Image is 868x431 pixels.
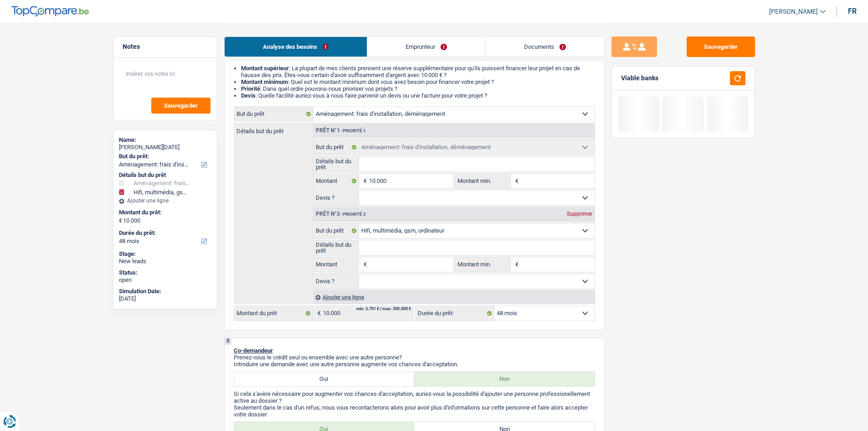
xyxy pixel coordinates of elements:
[359,257,369,272] span: €
[313,223,360,238] label: But du prêt
[241,85,260,92] strong: Priorité
[234,124,313,134] label: Détails but du prêt
[313,128,368,134] div: Prêt n°1
[455,257,511,272] label: Montant min.
[123,43,208,51] h5: Notes
[356,307,411,311] div: min: 3.701 € / max: 200.000 €
[414,372,595,386] label: Non
[119,144,211,151] div: [PERSON_NAME][DATE]
[119,153,210,160] label: But du prêt:
[313,211,368,217] div: Prêt n°2
[151,98,211,114] button: Sauvegarder
[511,174,521,188] span: €
[340,212,366,217] span: - Priorité 2
[119,269,211,276] div: Status:
[119,217,122,224] span: €
[119,258,211,265] div: New leads
[119,136,211,144] div: Name:
[313,240,360,255] label: Détails but du prêt
[234,361,595,368] p: Introduire une demande avec une autre personne augmente vos chances d'acceptation.
[241,65,595,78] li: : La plupart de mes clients prennent une réserve supplémentaire pour qu'ils puissent financer leu...
[313,274,360,289] label: Devis ?
[234,354,595,361] p: Prenez-vous le crédit seul ou ensemble avec une autre personne?
[225,338,231,345] div: 3
[511,257,521,272] span: €
[359,174,369,188] span: €
[119,276,211,284] div: open
[119,197,211,204] div: Ajouter une ligne
[119,209,210,216] label: Montant du prêt:
[241,78,595,85] li: : Quel est le montant minimum dont vous avez besoin pour financer votre projet ?
[241,92,595,99] li: : Quelle facilité auriez-vous à nous faire parvenir un devis ou une facture pour votre projet ?
[234,404,595,418] p: Seulement dans le cas d'un refus, nous vous recontacterons alors pour avoir plus d'informations s...
[340,128,366,133] span: - Priorité 1
[313,157,360,171] label: Détails but du prêt
[234,347,273,354] span: Co-demandeur
[687,36,755,57] button: Sauvegarder
[119,171,211,179] div: Détails but du prêt
[119,288,211,295] div: Simulation Date:
[313,291,595,304] div: Ajouter une ligne
[119,295,211,302] div: [DATE]
[241,65,289,72] strong: Montant supérieur
[234,372,415,386] label: Oui
[416,306,494,321] label: Durée du prêt:
[313,140,360,155] label: But du prêt
[234,390,595,404] p: Si cela s'avère nécessaire pour augmenter vos chances d'acceptation, auriez-vous la possibilité d...
[769,8,818,16] span: [PERSON_NAME]
[164,103,198,109] span: Sauvegarder
[313,191,360,205] label: Devis ?
[848,7,857,16] div: fr
[225,37,367,57] a: Analyse des besoins
[234,306,313,321] label: Montant du prêt
[241,92,256,99] span: Devis
[621,74,658,82] div: Viable banks
[313,174,360,188] label: Montant
[241,78,288,85] strong: Montant minimum
[455,174,511,188] label: Montant min.
[565,211,595,217] div: Supprimer
[367,37,485,57] a: Emprunteur
[119,229,210,237] label: Durée du prêt:
[486,37,604,57] a: Documents
[762,4,826,19] a: [PERSON_NAME]
[11,6,89,17] img: TopCompare Logo
[313,257,360,272] label: Montant
[313,306,323,321] span: €
[119,250,211,258] div: Stage:
[234,107,313,121] label: But du prêt
[241,85,595,92] li: : Dans quel ordre pouvons-nous prioriser vos projets ?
